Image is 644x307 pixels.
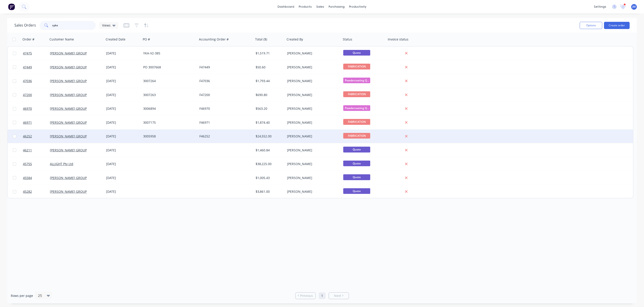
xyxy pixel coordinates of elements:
[106,189,140,194] div: [DATE]
[256,148,282,152] div: $1,460.84
[143,120,193,125] div: 3007175
[287,189,337,194] div: [PERSON_NAME]
[343,147,370,152] span: Quote
[256,176,282,180] div: $1,005.43
[50,134,87,138] a: [PERSON_NAME] GROUP
[287,51,337,56] div: [PERSON_NAME]
[296,294,315,298] a: Previous page
[287,37,303,42] div: Created By
[343,133,370,139] span: FABRICATION
[287,148,337,152] div: [PERSON_NAME]
[23,102,50,115] a: 46970
[592,3,608,10] div: settings
[106,162,140,166] div: [DATE]
[23,120,32,125] span: 46971
[199,93,249,97] div: F47200
[287,106,337,111] div: [PERSON_NAME]
[343,91,370,97] span: FABRICATION
[256,106,282,111] div: $563.20
[23,157,50,171] a: 45755
[343,174,370,180] span: Quote
[23,148,32,152] span: 46211
[255,37,267,42] div: Total ($)
[23,74,50,88] a: 47036
[343,188,370,194] span: Quote
[294,292,351,299] ul: Pagination
[343,161,370,166] span: Quote
[287,79,337,83] div: [PERSON_NAME]
[256,65,282,69] div: $50.60
[287,65,337,69] div: [PERSON_NAME]
[296,3,314,10] div: products
[23,185,50,198] a: 45282
[106,176,140,180] div: [DATE]
[199,134,249,139] div: F46252
[632,5,636,9] span: JM
[199,120,249,125] div: F46971
[326,3,347,10] div: purchasing
[580,22,602,29] button: Options
[275,3,296,10] a: dashboard
[23,176,32,180] span: 45584
[50,120,87,125] a: [PERSON_NAME] GROUP
[106,37,125,42] div: Created Date
[23,116,50,129] a: 46971
[343,50,370,56] span: Quote
[22,37,34,42] div: Order #
[50,93,87,97] a: [PERSON_NAME] GROUP
[23,130,50,143] a: 46252
[23,88,50,102] a: 47200
[143,79,193,83] div: 3007264
[14,23,36,27] h1: Sales Orders
[50,51,87,55] a: [PERSON_NAME] GROUP
[319,292,325,299] a: Page 1 is your current page
[106,106,140,111] div: [DATE]
[49,37,74,42] div: Customer Name
[329,294,349,298] a: Next page
[106,134,140,139] div: [DATE]
[287,134,337,139] div: [PERSON_NAME]
[199,37,229,42] div: Accounting Order #
[256,189,282,194] div: $3,861.00
[143,51,193,56] div: YKA-V2-385
[106,148,140,152] div: [DATE]
[287,120,337,125] div: [PERSON_NAME]
[256,120,282,125] div: $1,874.40
[11,294,33,298] span: Rows per page
[50,148,87,152] a: [PERSON_NAME] GROUP
[106,65,140,69] div: [DATE]
[106,120,140,125] div: [DATE]
[256,162,282,166] div: $38,225.00
[343,78,370,83] span: Powdercoating Q...
[50,176,87,180] a: [PERSON_NAME] GROUP
[50,65,87,69] a: [PERSON_NAME] GROUP
[23,65,32,69] span: 47449
[8,3,15,10] img: Factory
[23,162,32,166] span: 45755
[347,3,369,10] div: productivity
[23,106,32,111] span: 46970
[23,93,32,97] span: 47200
[50,79,87,83] a: [PERSON_NAME] GROUP
[199,65,249,69] div: F47449
[300,294,313,298] span: Previous
[23,51,32,56] span: 47475
[23,171,50,185] a: 45584
[102,23,111,28] span: Views
[199,106,249,111] div: F46970
[143,93,193,97] div: 3007263
[52,21,96,30] input: Search...
[23,61,50,74] a: 47449
[143,106,193,111] div: 3006894
[23,189,32,194] span: 45282
[256,93,282,97] div: $690.80
[256,79,282,83] div: $1,793.44
[199,79,249,83] div: F47036
[50,106,87,111] a: [PERSON_NAME] GROUP
[604,22,630,29] button: Create order
[388,37,408,42] div: Invoice status
[23,79,32,83] span: 47036
[287,176,337,180] div: [PERSON_NAME]
[106,93,140,97] div: [DATE]
[50,162,73,166] a: ALLIGHT Pty Ltd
